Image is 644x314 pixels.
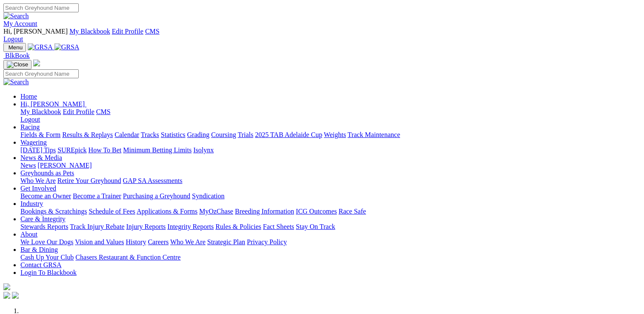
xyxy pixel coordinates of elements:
[20,131,641,139] div: Racing
[70,223,124,230] a: Track Injury Rebate
[126,223,166,230] a: Injury Reports
[20,246,58,253] a: Bar & Dining
[296,208,337,215] a: ICG Outcomes
[263,223,294,230] a: Fact Sheets
[20,162,36,169] a: News
[20,254,641,261] div: Bar & Dining
[62,131,113,138] a: Results & Replays
[20,192,641,200] div: Get Involved
[3,52,30,59] a: BlkBook
[3,69,79,78] input: Search
[20,162,641,169] div: News & Media
[28,43,53,51] img: GRSA
[193,146,214,154] a: Isolynx
[215,223,261,230] a: Rules & Policies
[20,208,641,215] div: Industry
[20,238,73,245] a: We Love Our Dogs
[20,146,641,154] div: Wagering
[20,116,40,123] a: Logout
[187,131,209,138] a: Grading
[57,146,86,154] a: SUREpick
[3,12,29,20] img: Search
[167,223,214,230] a: Integrity Reports
[89,146,122,154] a: How To Bet
[199,208,233,215] a: MyOzChase
[238,131,253,138] a: Trials
[20,139,47,146] a: Wagering
[148,238,169,245] a: Careers
[20,108,641,123] div: Hi, [PERSON_NAME]
[3,3,79,12] input: Search
[20,154,62,161] a: News & Media
[247,238,287,245] a: Privacy Policy
[126,238,146,245] a: History
[296,223,335,230] a: Stay On Track
[5,52,30,59] span: BlkBook
[20,208,87,215] a: Bookings & Scratchings
[192,192,224,200] a: Syndication
[114,131,139,138] a: Calendar
[89,208,135,215] a: Schedule of Fees
[7,61,28,68] img: Close
[20,100,85,108] span: Hi, [PERSON_NAME]
[20,100,86,108] a: Hi, [PERSON_NAME]
[145,28,160,35] a: CMS
[20,223,68,230] a: Stewards Reports
[211,131,236,138] a: Coursing
[141,131,159,138] a: Tracks
[12,292,19,299] img: twitter.svg
[3,78,29,86] img: Search
[3,20,37,27] a: My Account
[20,254,74,261] a: Cash Up Your Club
[20,169,74,177] a: Greyhounds as Pets
[161,131,186,138] a: Statistics
[20,238,641,246] div: About
[20,177,56,184] a: Who We Are
[20,231,37,238] a: About
[75,238,124,245] a: Vision and Values
[69,28,110,35] a: My Blackbook
[3,35,23,43] a: Logout
[73,192,121,200] a: Become a Trainer
[20,200,43,207] a: Industry
[96,108,111,115] a: CMS
[20,185,56,192] a: Get Involved
[20,108,61,115] a: My Blackbook
[255,131,322,138] a: 2025 TAB Adelaide Cup
[63,108,94,115] a: Edit Profile
[123,177,183,184] a: GAP SA Assessments
[207,238,245,245] a: Strategic Plan
[20,223,641,231] div: Care & Integrity
[20,123,40,131] a: Racing
[112,28,143,35] a: Edit Profile
[338,208,366,215] a: Race Safe
[20,177,641,185] div: Greyhounds as Pets
[9,44,23,51] span: Menu
[3,292,10,299] img: facebook.svg
[37,162,92,169] a: [PERSON_NAME]
[324,131,346,138] a: Weights
[75,254,180,261] a: Chasers Restaurant & Function Centre
[33,60,40,66] img: logo-grsa-white.png
[3,60,31,69] button: Toggle navigation
[235,208,294,215] a: Breeding Information
[123,146,192,154] a: Minimum Betting Limits
[20,146,56,154] a: [DATE] Tips
[3,28,68,35] span: Hi, [PERSON_NAME]
[137,208,197,215] a: Applications & Forms
[123,192,190,200] a: Purchasing a Greyhound
[20,192,71,200] a: Become an Owner
[54,43,80,51] img: GRSA
[348,131,400,138] a: Track Maintenance
[20,93,37,100] a: Home
[3,28,641,43] div: My Account
[20,261,61,268] a: Contact GRSA
[3,43,26,52] button: Toggle navigation
[170,238,206,245] a: Who We Are
[3,283,10,290] img: logo-grsa-white.png
[20,131,60,138] a: Fields & Form
[57,177,121,184] a: Retire Your Greyhound
[20,215,66,223] a: Care & Integrity
[20,269,77,276] a: Login To Blackbook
